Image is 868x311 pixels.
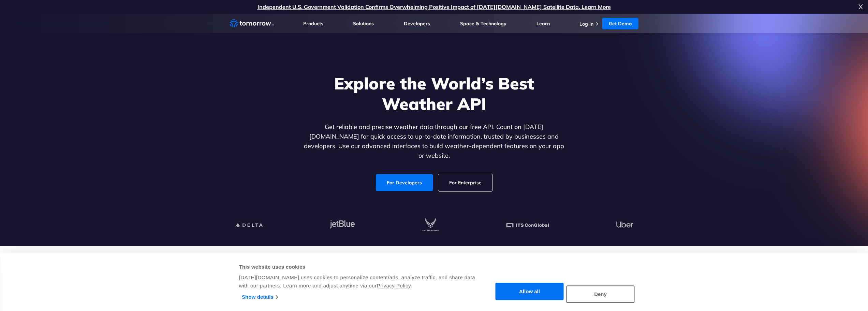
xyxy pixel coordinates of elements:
[303,122,566,160] p: Get reliable and precise weather data through our free API. Count on [DATE][DOMAIN_NAME] for quic...
[377,283,411,288] a: Privacy Policy
[258,3,611,10] a: Independent U.S. Government Validation Confirms Overwhelming Positive Impact of [DATE][DOMAIN_NAM...
[239,263,476,271] div: This website uses cookies
[460,20,506,27] a: Space & Technology
[376,174,433,191] a: For Developers
[303,73,566,114] h1: Explore the World’s Best Weather API
[567,285,635,303] button: Deny
[496,283,564,300] button: Allow all
[404,20,430,27] a: Developers
[536,20,550,27] a: Learn
[239,273,476,290] div: [DATE][DOMAIN_NAME] uses cookies to personalize content/ads, analyze traffic, and share data with...
[353,20,374,27] a: Solutions
[602,18,638,29] a: Get Demo
[438,174,492,191] a: For Enterprise
[303,20,323,27] a: Products
[230,18,274,29] a: Home link
[242,292,278,302] a: Show details
[579,21,593,27] a: Log In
